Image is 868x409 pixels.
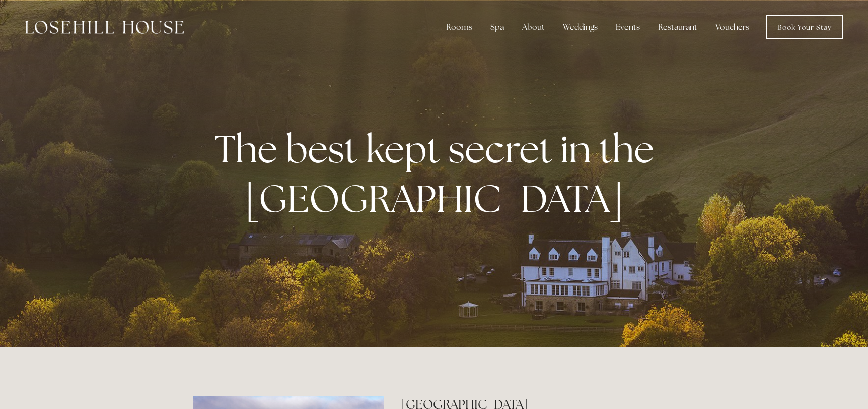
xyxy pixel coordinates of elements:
div: Weddings [555,17,606,37]
a: Book Your Stay [766,15,843,39]
div: About [514,17,553,37]
div: Events [608,17,648,37]
strong: The best kept secret in the [GEOGRAPHIC_DATA] [214,124,662,223]
div: Restaurant [650,17,705,37]
img: Losehill House [25,21,184,34]
div: Spa [482,17,512,37]
a: Vouchers [707,17,757,37]
div: Rooms [438,17,480,37]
